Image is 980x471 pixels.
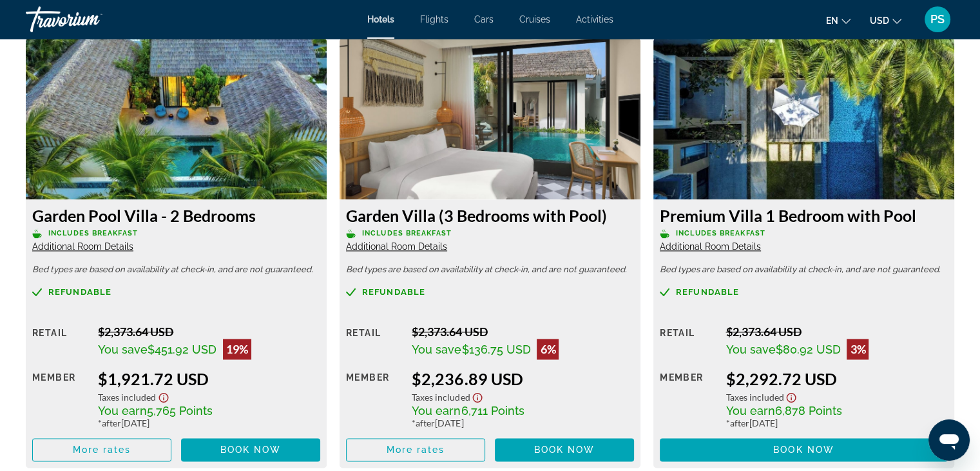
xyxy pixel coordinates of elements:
[156,388,171,403] button: Show Taxes and Fees disclaimer
[73,445,131,455] span: More rates
[660,265,948,274] p: Bed types are based on availability at check-in, and are not guaranteed.
[783,388,799,403] button: Show Taxes and Fees disclaimer
[534,445,595,455] span: Book now
[660,438,948,461] button: Book now
[653,38,954,199] img: Premium Villa 1 Bedroom with Pool
[420,14,448,25] a: Flights
[921,6,954,33] button: User Menu
[98,369,320,388] div: $1,921.72 USD
[26,38,327,199] img: Garden Pool Villa - 2 Bedrooms
[537,339,559,359] div: 6%
[367,14,394,25] a: Hotels
[346,265,634,274] p: Bed types are based on availability at check-in, and are not guaranteed.
[660,325,716,359] div: Retail
[676,288,739,296] span: Refundable
[412,392,470,403] span: Taxes included
[48,288,111,296] span: Refundable
[98,392,156,403] span: Taxes included
[412,343,461,356] span: You save
[461,404,524,417] span: 6,711 Points
[474,14,494,25] a: Cars
[725,343,775,356] span: You save
[98,404,147,417] span: You earn
[826,11,850,30] button: Change language
[346,287,634,297] a: Refundable
[346,325,402,359] div: Retail
[412,404,461,417] span: You earn
[340,38,640,199] img: Garden Villa (3 Bedrooms with Pool)
[870,11,901,30] button: Change currency
[32,369,88,428] div: Member
[32,287,320,297] a: Refundable
[470,388,485,403] button: Show Taxes and Fees disclaimer
[847,339,869,359] div: 3%
[660,287,948,297] a: Refundable
[495,438,634,461] button: Book now
[98,343,148,356] span: You save
[412,325,634,339] div: $2,373.64 USD
[147,404,213,417] span: 5,765 Points
[775,343,840,356] span: $80.92 USD
[223,339,251,359] div: 19%
[826,15,838,26] span: en
[412,417,634,428] div: * [DATE]
[725,417,948,428] div: * [DATE]
[346,206,634,225] h3: Garden Villa (3 Bedrooms with Pool)
[98,417,320,428] div: * [DATE]
[32,265,320,274] p: Bed types are based on availability at check-in, and are not guaranteed.
[32,206,320,225] h3: Garden Pool Villa - 2 Bedrooms
[774,404,841,417] span: 6,878 Points
[220,445,282,455] span: Book now
[576,14,613,25] a: Activities
[773,445,834,455] span: Book now
[725,369,948,388] div: $2,292.72 USD
[676,229,765,237] span: Includes Breakfast
[412,369,634,388] div: $2,236.89 USD
[928,419,970,461] iframe: Кнопка запуска окна обмена сообщениями
[930,13,945,26] span: PS
[32,325,88,359] div: Retail
[870,15,889,26] span: USD
[346,241,447,252] span: Additional Room Details
[98,325,320,339] div: $2,373.64 USD
[346,438,485,461] button: More rates
[148,343,216,356] span: $451.92 USD
[346,369,402,428] div: Member
[660,206,948,225] h3: Premium Villa 1 Bedroom with Pool
[660,369,716,428] div: Member
[461,343,530,356] span: $136.75 USD
[362,229,452,237] span: Includes Breakfast
[32,241,133,252] span: Additional Room Details
[362,288,425,296] span: Refundable
[26,3,155,36] a: Travorium
[725,325,948,339] div: $2,373.64 USD
[48,229,138,237] span: Includes Breakfast
[660,241,761,252] span: Additional Room Details
[729,417,749,428] span: after
[416,417,435,428] span: after
[32,438,171,461] button: More rates
[181,438,320,461] button: Book now
[519,14,550,25] a: Cruises
[102,417,121,428] span: after
[725,392,783,403] span: Taxes included
[725,404,774,417] span: You earn
[387,445,445,455] span: More rates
